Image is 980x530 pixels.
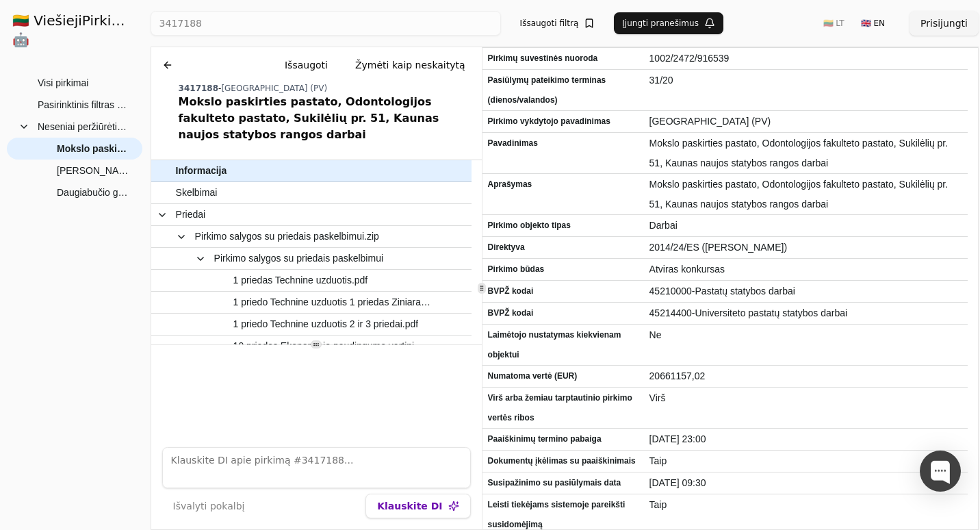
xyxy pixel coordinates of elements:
[214,249,383,268] span: Pirkimo salygos su priedais paskelbimui
[649,175,962,214] span: Mokslo paskirties pastato, Odontologijos fakulteto pastato, Sukilėlių pr. 51, Kaunas naujos staty...
[176,183,218,203] span: Skelbimai
[488,49,639,68] span: Pirkimų suvestinės nuoroda
[910,11,979,36] button: Prisijungti
[488,429,639,449] span: Paaiškinimų termino pabaiga
[649,112,962,131] span: [GEOGRAPHIC_DATA] (PV)
[649,451,962,471] span: Taip
[488,216,639,236] span: Pirkimo objekto tipas
[488,175,639,194] span: Aprašymas
[488,451,639,471] span: Dokumentų įkėlimas su paaiškinimais
[649,366,962,386] span: 20661157,02
[137,12,158,29] strong: .AI
[488,71,639,110] span: Pasiūlymų pateikimo terminas (dienos/valandos)
[649,388,962,408] span: Virš
[488,473,639,493] span: Susipažinimo su pasiūlymais data
[649,49,962,68] span: 1002/2472/916539
[649,216,962,236] span: Darbai
[512,12,604,34] button: Išsaugoti filtrą
[488,281,639,301] span: BVPŽ kodai
[649,495,962,515] span: Taip
[344,53,476,77] button: Žymėti kaip neskaitytą
[195,227,379,247] span: Pirkimo salygos su priedais paskelbimui.zip
[38,94,129,115] span: Pasirinktinis filtras (100)
[649,260,962,279] span: Atviras konkursas
[233,270,368,290] span: 1 priedas Technine uzduotis.pdf
[179,94,476,143] div: Mokslo paskirties pastato, Odontologijos fakulteto pastato, Sukilėlių pr. 51, Kaunas naujos staty...
[614,12,723,34] button: Įjungti pranešimus
[488,325,639,365] span: Laimėtojo nustatymas kiekvienam objektui
[488,134,639,153] span: Pavadinimas
[649,473,962,493] span: [DATE] 09:30
[38,73,88,93] span: Visi pirkimai
[488,260,639,279] span: Pirkimo būdas
[179,83,476,94] div: -
[57,160,129,181] span: [PERSON_NAME], S. Dariaus ir S. [PERSON_NAME] 23B-5, paprastojo remonto darbų pirkimas (Skelbiama...
[57,138,129,159] span: Mokslo paskirties pastato, Odontologijos fakulteto pastato, Sukilėlių pr. 51, Kaunas naujos staty...
[179,84,218,93] span: 3417188
[649,429,962,449] span: [DATE] 23:00
[649,303,962,323] span: 45214400-Universiteto pastatų statybos darbai
[488,388,639,428] span: Virš arba žemiau tarptautinio pirkimo vertės ribos
[151,11,501,36] input: Greita paieška...
[274,53,339,77] button: Išsaugoti
[233,336,431,356] span: 10 priedas Ekonominio naudingumo vertinimo tvarka.pdf
[221,84,327,93] span: [GEOGRAPHIC_DATA] (PV)
[853,12,893,34] button: 🇬🇧 EN
[649,325,962,345] span: Ne
[365,494,470,518] button: Klauskite DI
[233,314,419,334] span: 1 priedo Technine uzduotis 2 ir 3 priedai.pdf
[38,116,129,137] span: Neseniai peržiūrėti pirkimai
[649,71,962,90] span: 31/20
[649,238,962,257] span: 2014/24/ES ([PERSON_NAME])
[233,292,431,312] span: 1 priedo Technine uzduotis 1 priedas Ziniarastis.docx
[57,182,129,203] span: Daugiabučio gyvenamojo namo Birutės g. 57, [PERSON_NAME], atnaujinimo (modernizavimo) projektavim...
[176,205,206,225] span: Priedai
[649,134,962,173] span: Mokslo paskirties pastato, Odontologijos fakulteto pastato, Sukilėlių pr. 51, Kaunas naujos staty...
[488,238,639,257] span: Direktyva
[488,112,639,131] span: Pirkimo vykdytojo pavadinimas
[488,303,639,323] span: BVPŽ kodai
[176,161,227,181] span: Informacija
[649,281,962,301] span: 45210000-Pastatų statybos darbai
[488,366,639,386] span: Numatoma vertė (EUR)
